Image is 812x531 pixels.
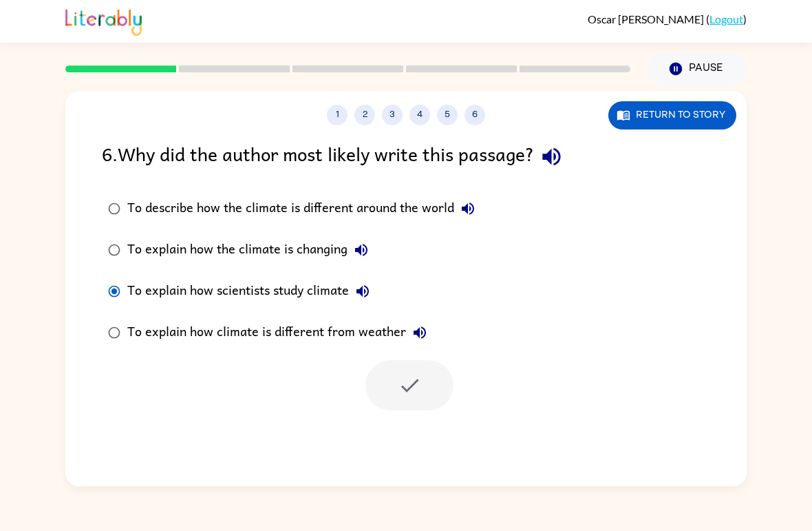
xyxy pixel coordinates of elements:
div: To explain how the climate is changing [127,236,375,264]
div: ( ) [588,12,747,25]
button: To explain how the climate is changing [348,236,375,264]
img: Literably [65,6,142,36]
button: 4 [409,105,430,125]
button: 6 [464,105,485,125]
div: To describe how the climate is different around the world [127,195,482,222]
button: 3 [382,105,403,125]
button: 1 [327,105,348,125]
button: 5 [437,105,458,125]
span: Oscar [PERSON_NAME] [588,12,706,25]
button: 2 [354,105,375,125]
div: To explain how scientists study climate [127,278,376,305]
div: 6 . Why did the author most likely write this passage? [102,139,710,174]
button: To explain how scientists study climate [349,278,376,305]
button: To explain how climate is different from weather [406,319,434,346]
button: Pause [647,53,747,85]
div: To explain how climate is different from weather [127,319,434,346]
a: Logout [709,12,743,25]
button: Return to story [608,101,736,129]
button: To describe how the climate is different around the world [454,195,482,222]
